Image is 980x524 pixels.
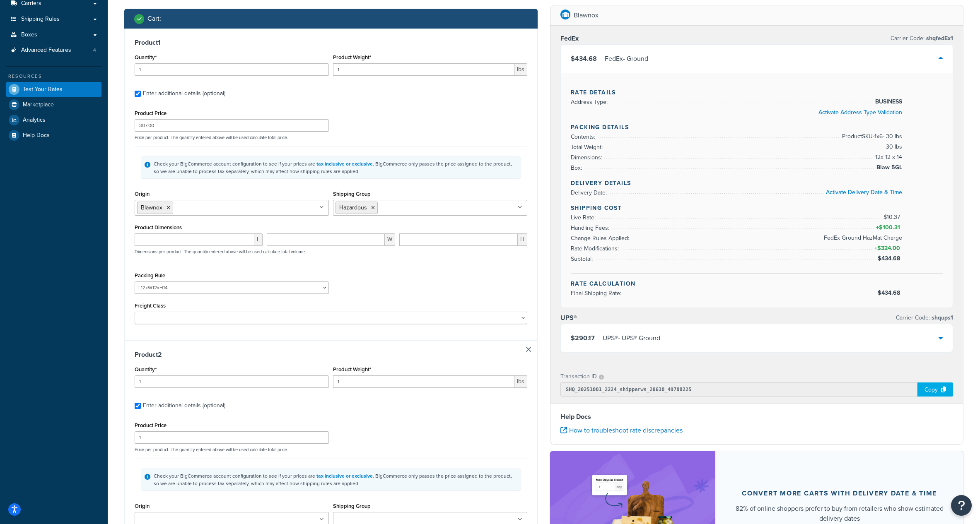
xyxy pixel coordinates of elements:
[571,224,611,232] span: Handling Fees:
[571,179,943,187] h4: Delivery Details
[878,254,902,263] span: $434.68
[571,132,597,141] span: Contents:
[560,425,683,435] a: How to troubleshoot rate discrepancies
[339,203,367,212] span: Hazardous
[23,101,54,108] span: Marketplace
[571,153,604,162] span: Dimensions:
[133,249,306,255] p: Dimensions per product. The quantity entered above will be used calculate total volume.
[873,243,902,253] span: +
[571,333,595,343] span: $290.17
[333,366,371,373] label: Product Weight*
[526,347,531,352] a: Remove Item
[874,163,902,173] span: Blaw 5GL
[316,472,373,480] a: tax inclusive or exclusive
[571,143,605,151] span: Total Weight:
[141,203,162,212] span: Blawnox
[135,351,527,359] h3: Product 2
[135,303,166,309] label: Freight Class
[874,223,902,233] span: +
[884,142,902,152] span: 30 lbs
[571,213,598,222] span: Live Rate:
[514,375,527,388] span: lbs
[951,495,972,516] button: Open Resource Center
[135,503,150,509] label: Origin
[826,188,902,197] a: Activate Delivery Date & Time
[917,382,953,397] div: Copy
[133,447,529,452] p: Price per product. The quantity entered above will be used calculate total price.
[571,279,943,288] h4: Rate Calculation
[571,54,597,63] span: $434.68
[147,15,161,22] h2: Cart :
[571,163,584,172] span: Box:
[571,289,623,298] span: Final Shipping Rate:
[135,63,329,76] input: 0
[603,332,660,344] div: UPS® - UPS® Ground
[924,34,953,43] span: shqfedEx1
[571,255,595,263] span: Subtotal:
[879,223,902,232] span: $100.31
[930,313,953,322] span: shqups1
[333,503,371,509] label: Shipping Group
[135,110,167,116] label: Product Price
[742,489,937,498] div: Convert more carts with delivery date & time
[154,472,517,487] div: Check your BigCommerce account configuration to see if your prices are . BigCommerce only passes ...
[93,47,96,54] span: 4
[23,86,63,93] span: Test Your Rates
[23,117,46,124] span: Analytics
[23,132,50,139] span: Help Docs
[135,272,165,279] label: Packing Rule
[135,38,527,47] h3: Product 1
[891,33,953,44] p: Carrier Code:
[571,234,631,243] span: Change Rules Applied:
[571,244,621,253] span: Rate Modifications:
[6,43,101,58] a: Advanced Features4
[6,113,101,127] a: Analytics
[135,54,157,60] label: Quantity*
[143,400,225,411] div: Enter additional details (optional)
[571,204,943,212] h4: Shipping Cost
[571,188,609,197] span: Delivery Date:
[333,191,371,197] label: Shipping Group
[6,43,101,58] li: Advanced Features
[605,53,648,65] div: FedEx - Ground
[135,191,150,197] label: Origin
[333,63,514,76] input: 0.00
[135,375,329,388] input: 0
[571,98,610,106] span: Address Type:
[333,54,371,60] label: Product Weight*
[135,91,141,97] input: Enter additional details (optional)
[822,233,902,243] span: FedEx Ground HazMat Charge
[6,73,101,80] div: Resources
[873,152,902,162] span: 12 x 12 x 14
[883,213,902,221] span: $10.37
[896,312,953,324] p: Carrier Code:
[143,88,225,99] div: Enter additional details (optional)
[818,108,902,117] a: Activate Address Type Validation
[385,233,395,246] span: W
[878,288,902,297] span: $434.68
[6,27,101,43] a: Boxes
[560,314,577,322] h3: UPS®
[135,403,141,409] input: Enter additional details (optional)
[6,97,101,112] a: Marketplace
[518,233,527,246] span: H
[254,233,263,246] span: L
[6,128,101,143] a: Help Docs
[840,132,902,142] span: Product SKU-1 x 6 - 30 lbs
[873,97,902,107] span: BUSINESS
[6,82,101,97] a: Test Your Rates
[154,160,517,175] div: Check your BigCommerce account configuration to see if your prices are . BigCommerce only passes ...
[571,123,943,132] h4: Packing Details
[877,244,902,252] span: $324.00
[333,375,514,388] input: 0.00
[21,47,71,54] span: Advanced Features
[735,504,944,524] div: 82% of online shoppers prefer to buy from retailers who show estimated delivery dates
[574,10,599,21] p: Blawnox
[6,12,101,27] a: Shipping Rules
